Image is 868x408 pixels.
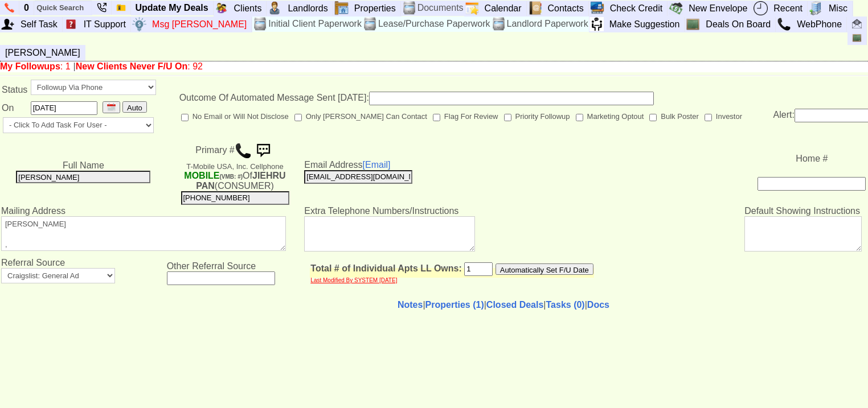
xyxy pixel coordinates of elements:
a: 0 [19,1,34,15]
a: Properties (1) [425,300,484,310]
b: Total # of Individual Apts LL Owns: [310,263,461,273]
img: help2.png [64,17,78,31]
label: Only [PERSON_NAME] Can Contact [294,109,427,122]
a: Contacts [543,1,589,16]
a: Tasks (0) [546,300,585,310]
b: T-Mobile USA, Inc. [184,171,243,180]
td: On [1,101,30,116]
td: Extra Telephone Numbers/Instructions [304,205,744,257]
a: Check Credit [605,1,668,16]
a: Recent [769,1,808,16]
a: T-Mobile USA, Inc. [252,145,275,155]
label: Marketing Optout [576,109,644,122]
input: Only [PERSON_NAME] Can Contact [294,114,302,121]
img: phone.png [5,3,14,13]
td: Status [1,79,30,101]
label: No Email or Will Not Disclose [181,109,289,122]
img: su2.jpg [589,17,604,31]
input: Flag For Review [433,114,440,121]
a: New Envelope [684,1,752,16]
img: myadd.png [1,17,15,31]
img: clients.png [214,1,228,15]
a: [Email] [363,160,391,170]
b: JIEHRU PAN [196,171,285,191]
img: call.png [235,142,252,159]
a: Properties [350,1,401,16]
td: Lease/Purchase Paperwork [378,17,491,32]
img: docs.png [253,17,267,31]
input: Quick Search [35,1,92,15]
a: IT Support [79,17,131,32]
input: Priority Followup [504,114,511,121]
a: WebPhone [792,17,847,32]
img: call.png [777,17,791,31]
td: Initial Client Paperwork [268,17,362,32]
a: Self Task [16,17,63,32]
input: Investor [705,114,712,121]
img: docs.png [492,17,506,31]
a: New Clients Never F/U On: 92 [76,61,203,71]
img: chalkboard.png [686,17,700,31]
font: (VMB: #) [220,174,243,180]
img: money.png [132,17,146,31]
img: [calendar icon] [107,103,116,112]
td: Referral Source [1,257,166,289]
a: Notes [398,300,423,310]
img: Renata@HomeSweetHomeProperties.com [852,19,862,28]
label: Priority Followup [504,109,570,122]
a: Landlords [283,1,333,16]
img: creditreport.png [590,1,604,15]
img: recent.png [754,1,768,15]
td: Landlord Paperwork [506,17,589,32]
img: sms.png [252,139,275,162]
td: Email Address [304,139,617,205]
a: Misc [824,1,853,16]
td: Mailing Address [1,205,304,257]
td: Full Name [1,139,166,205]
img: properties.png [334,1,349,15]
img: Bookmark.png [116,3,126,13]
a: Make Suggestion [605,17,685,32]
td: Primary # Of (CONSUMER) [166,139,304,205]
a: [PERSON_NAME] [1,46,85,60]
textarea: [PERSON_NAME] , [1,216,286,251]
img: gmoney.png [669,1,683,15]
img: officebldg.png [809,1,823,15]
img: chalkboard.png [852,33,862,43]
input: Marketing Optout [576,114,583,121]
u: Last Modified By SYSTEM [DATE] [310,277,397,283]
font: T-Mobile USA, Inc. Cellphone [186,162,284,171]
input: No Email or Will Not Disclose [181,114,189,121]
font: Msg [PERSON_NAME] [152,19,247,29]
img: landlord.png [268,1,282,15]
label: Investor [705,109,742,122]
img: phone22.png [97,3,107,13]
a: Deals On Board [701,17,776,32]
button: Auto [122,101,147,113]
font: MOBILE [184,171,219,180]
td: Other Referral Source [166,257,304,289]
label: Bulk Poster [649,109,698,122]
img: contact.png [528,1,542,15]
a: Docs [587,300,609,310]
a: Msg [PERSON_NAME] [148,17,252,32]
a: Clients [230,1,267,16]
a: Calendar [480,1,527,16]
a: Update My Deals [131,1,214,15]
img: docs.png [402,1,416,15]
img: appt_icon.png [465,1,479,15]
td: Documents [417,1,464,16]
img: docs.png [363,17,377,31]
b: New Clients Never F/U On [76,61,188,71]
button: Automatically Set F/U Date [496,263,593,275]
input: Bulk Poster [649,114,657,121]
a: Closed Deals [486,300,543,310]
label: Flag For Review [433,109,498,122]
